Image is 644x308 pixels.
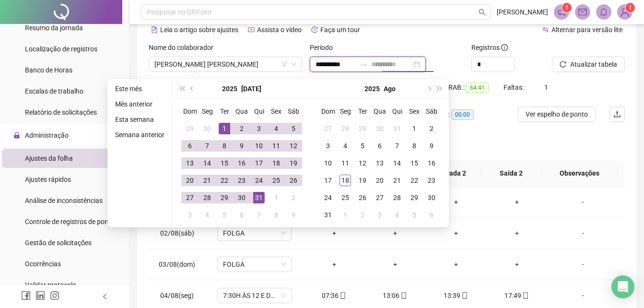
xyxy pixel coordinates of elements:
[521,292,529,299] span: mobile
[625,3,635,12] sup: Atualize o seu contato no menu Meus Dados
[423,172,440,189] td: 2025-08-23
[409,157,420,169] div: 15
[388,103,406,120] th: Qui
[253,157,265,169] div: 17
[25,218,115,225] span: Controle de registros de ponto
[501,44,508,51] span: info-circle
[560,61,566,68] span: reload
[497,7,548,17] span: [PERSON_NAME]
[216,103,233,120] th: Ter
[310,42,339,53] label: Período
[406,137,423,154] td: 2025-08-08
[354,103,371,120] th: Ter
[288,192,299,203] div: 2
[199,137,216,154] td: 2025-07-07
[409,140,420,152] div: 8
[426,209,437,221] div: 6
[102,293,108,300] span: left
[433,228,479,238] div: +
[357,123,368,134] div: 29
[551,26,622,34] span: Alternar para versão lite
[181,206,199,224] td: 2025-08-03
[253,123,265,134] div: 3
[281,61,287,67] span: filter
[270,123,282,134] div: 4
[426,192,437,203] div: 30
[611,275,634,298] div: Open Intercom Messenger
[322,157,334,169] div: 10
[236,140,247,152] div: 9
[181,189,199,206] td: 2025-07-27
[250,154,268,172] td: 2025-07-17
[374,123,386,134] div: 30
[216,120,233,137] td: 2025-07-01
[233,172,250,189] td: 2025-07-23
[549,168,610,178] span: Observações
[250,172,268,189] td: 2025-07-24
[219,175,230,186] div: 22
[25,281,76,289] span: Validar protocolo
[270,175,282,186] div: 25
[371,137,388,154] td: 2025-08-06
[372,228,418,238] div: +
[426,157,437,169] div: 16
[201,123,213,134] div: 30
[434,79,445,98] button: super-next-year
[418,109,485,120] div: Quitações:
[479,9,486,16] span: search
[340,209,351,221] div: 1
[339,292,346,299] span: mobile
[433,290,479,301] div: 13:39
[337,206,354,224] td: 2025-09-01
[423,189,440,206] td: 2025-08-30
[291,61,297,67] span: down
[159,261,195,268] span: 03/08(dom)
[421,160,481,187] th: Entrada 2
[268,154,285,172] td: 2025-07-18
[433,197,479,207] div: +
[201,209,213,221] div: 4
[285,103,302,120] th: Sáb
[360,60,367,68] span: to
[270,192,282,203] div: 1
[201,175,213,186] div: 21
[388,206,406,224] td: 2025-09-04
[426,123,437,134] div: 2
[219,123,230,134] div: 1
[241,79,261,98] button: month panel
[233,189,250,206] td: 2025-07-30
[21,291,31,300] span: facebook
[337,154,354,172] td: 2025-08-11
[371,154,388,172] td: 2025-08-13
[233,120,250,137] td: 2025-07-02
[374,192,386,203] div: 27
[357,175,368,186] div: 19
[319,103,337,120] th: Dom
[311,228,357,238] div: +
[354,206,371,224] td: 2025-09-02
[223,257,286,272] span: FOLGA
[111,129,168,141] li: Semana anterior
[565,4,569,11] span: 1
[187,79,198,98] button: prev-year
[388,189,406,206] td: 2025-08-28
[460,292,468,299] span: mobile
[544,83,548,91] span: 1
[181,137,199,154] td: 2025-07-06
[322,192,334,203] div: 24
[111,114,168,125] li: Esta semana
[542,26,549,33] span: swap
[268,206,285,224] td: 2025-08-08
[25,260,61,268] span: Ocorrências
[319,137,337,154] td: 2025-08-03
[466,83,489,93] span: 64:41
[409,192,420,203] div: 29
[618,5,632,19] img: 92235
[285,206,302,224] td: 2025-08-09
[176,79,187,98] button: super-prev-year
[371,189,388,206] td: 2025-08-27
[50,291,59,300] span: instagram
[629,4,632,11] span: 1
[199,189,216,206] td: 2025-07-28
[233,103,250,120] th: Qua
